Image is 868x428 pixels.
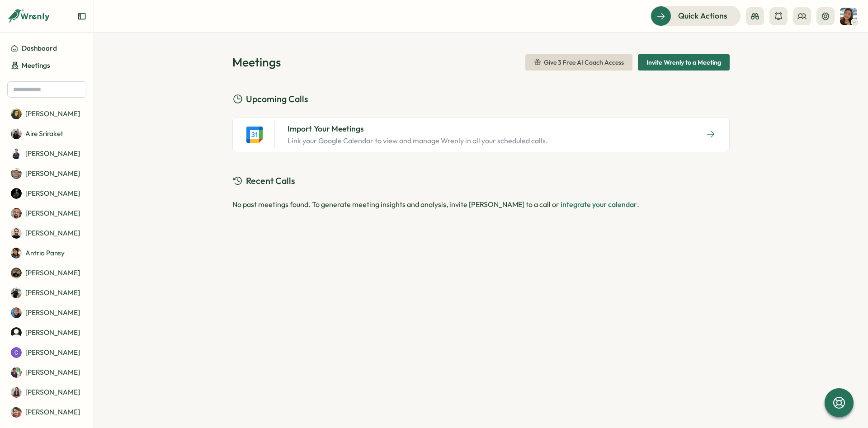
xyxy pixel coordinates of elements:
a: Aire SriraketAire Sriraket [7,125,86,143]
h1: Meetings [232,54,281,70]
p: [PERSON_NAME] [25,288,80,298]
a: Denis Nebytov[PERSON_NAME] [7,403,86,421]
p: [PERSON_NAME] [25,169,80,179]
img: Cheryl Lau [11,387,22,398]
p: [PERSON_NAME] [25,407,80,417]
img: Albert Kim [11,148,22,159]
a: Albert Kim[PERSON_NAME] [7,145,86,163]
a: Andy Mars[PERSON_NAME] [7,224,86,242]
p: Link your Google Calendar to view and manage Wrenly in all your scheduled calls. [288,135,548,146]
span: Quick Actions [678,10,727,22]
a: Antria PansyAntria Pansy [7,244,86,262]
a: Dashboard [7,40,86,57]
a: integrate your calendar [561,200,637,209]
a: Andre Meirelles[PERSON_NAME] [7,204,86,222]
img: Andre Meirelles [11,208,22,219]
img: Abdelkrim Dib [11,108,22,119]
a: Calvin Ngo[PERSON_NAME] [7,343,86,362]
img: Alexei Kobylinskyi [11,168,22,179]
a: Anuj Chaudhary[PERSON_NAME] [7,264,86,282]
a: Meetings [7,57,86,74]
p: [PERSON_NAME] [25,228,80,238]
p: [PERSON_NAME] [25,109,80,119]
a: Abdelkrim Dib[PERSON_NAME] [7,105,86,123]
a: Anurag gandhi[PERSON_NAME] [7,284,86,302]
img: Denis Nebytov [11,407,22,418]
span: Invite Wrenly to a Meeting [646,55,721,70]
span: Meetings [22,61,50,71]
p: [PERSON_NAME] [25,308,80,318]
img: Tracy [840,8,857,25]
span: Dashboard [22,43,57,53]
div: No past meetings found. To generate meeting insights and analysis, invite [PERSON_NAME] to a call... [232,199,730,210]
a: Amar Singh[PERSON_NAME] [7,184,86,202]
button: Expand sidebar [77,12,86,21]
span: Upcoming Calls [246,92,308,106]
img: Aire Sriraket [11,128,22,139]
span: Recent Calls [246,174,295,188]
img: Calvin Ngo [11,347,22,358]
img: Arron Lau [11,307,22,318]
h3: Import Your Meetings [288,123,548,135]
button: Invite Wrenly to a Meeting [638,54,730,71]
button: Quick Actions [651,6,741,26]
p: [PERSON_NAME] [25,149,80,159]
a: Caroline GOH[PERSON_NAME] [7,363,86,381]
p: [PERSON_NAME] [25,387,80,397]
a: Cheryl Lau[PERSON_NAME] [7,383,86,401]
img: Amar Singh [11,188,22,199]
img: Antria Pansy [11,248,22,259]
a: Arron Lau[PERSON_NAME] [7,304,86,322]
p: Aire Sriraket [25,129,63,139]
img: Anurag gandhi [11,287,22,298]
img: Bev Tan [11,327,22,338]
img: Anuj Chaudhary [11,268,22,278]
p: Antria Pansy [25,248,65,258]
p: [PERSON_NAME] [25,328,80,338]
img: Andy Mars [11,228,22,239]
button: Give 3 Free AI Coach Access [525,54,632,71]
p: [PERSON_NAME] [25,188,80,198]
p: [PERSON_NAME] [25,208,80,218]
span: Give 3 Free AI Coach Access [544,59,624,66]
img: Caroline GOH [11,367,22,378]
p: [PERSON_NAME] [25,367,80,377]
p: [PERSON_NAME] [25,268,80,278]
p: [PERSON_NAME] [25,348,80,357]
a: Alexei Kobylinskyi[PERSON_NAME] [7,165,86,183]
a: Bev Tan[PERSON_NAME] [7,324,86,342]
